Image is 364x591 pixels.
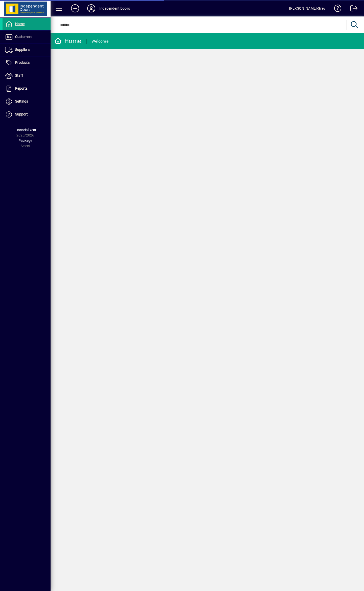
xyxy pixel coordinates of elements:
span: Support [15,112,28,116]
a: Settings [3,95,51,108]
button: Add [67,4,83,13]
a: Customers [3,31,51,43]
span: Staff [15,73,23,77]
div: Independent Doors [99,4,130,12]
a: Support [3,108,51,121]
span: Products [15,61,30,65]
span: Settings [15,99,28,103]
div: [PERSON_NAME]-Grey [289,4,325,12]
div: Home [54,37,81,45]
a: Staff [3,69,51,82]
span: Home [15,22,25,26]
a: Suppliers [3,44,51,56]
span: Reports [15,86,28,90]
a: Knowledge Base [330,1,342,17]
span: Customers [15,35,32,39]
button: Profile [83,4,99,13]
span: Financial Year [14,128,36,132]
a: Reports [3,82,51,95]
a: Logout [347,1,358,17]
a: Products [3,56,51,69]
span: Package [18,139,32,143]
span: Suppliers [15,48,30,52]
div: Welcome [92,37,108,45]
